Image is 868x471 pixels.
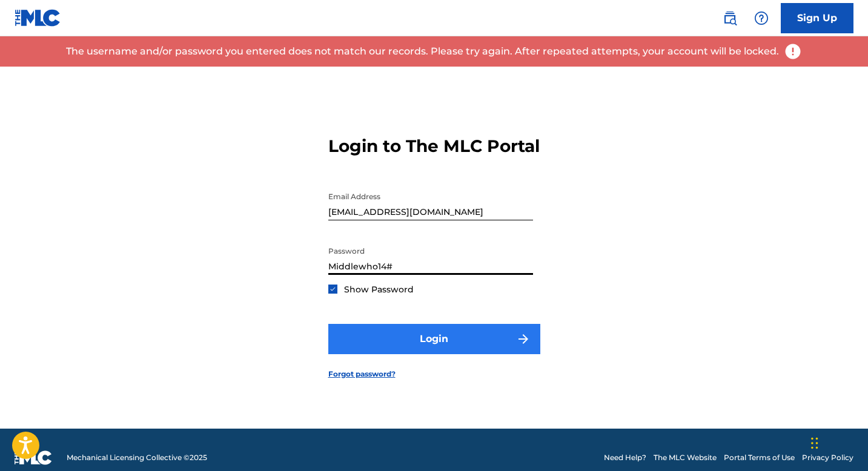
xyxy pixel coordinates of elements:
div: Drag [811,425,818,461]
button: Login [328,324,540,354]
a: Privacy Policy [802,452,853,463]
img: error [784,42,802,61]
img: checkbox [330,286,336,292]
span: Show Password [344,284,414,295]
a: Need Help? [604,452,646,463]
a: Public Search [718,6,742,30]
img: logo [15,450,52,465]
a: Portal Terms of Use [724,452,795,463]
div: Help [749,6,774,30]
iframe: Chat Widget [807,413,868,471]
p: The username and/or password you entered does not match our records. Please try again. After repe... [66,44,779,59]
a: Forgot password? [328,369,396,380]
img: f7272a7cc735f4ea7f67.svg [516,332,531,346]
a: The MLC Website [654,452,717,463]
img: search [723,11,737,25]
img: help [754,11,769,25]
a: Sign Up [781,3,853,33]
span: Mechanical Licensing Collective © 2025 [67,452,207,463]
img: MLC Logo [15,9,61,27]
h3: Login to The MLC Portal [328,136,540,157]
